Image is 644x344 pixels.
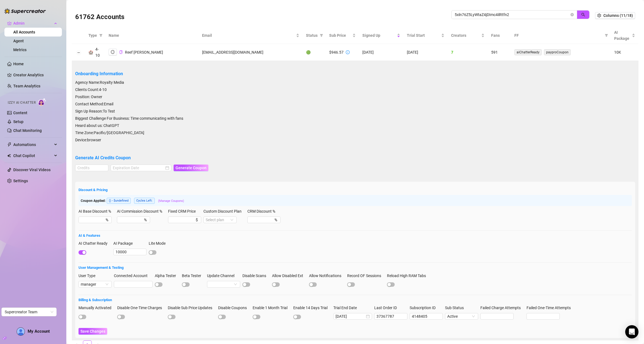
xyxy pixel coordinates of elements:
label: Enable 1 Month Trial [253,305,291,311]
a: Setup [13,119,23,124]
label: AI Base Discount % [78,208,115,214]
span: Chat Copilot [13,151,53,160]
input: Connected Account [114,281,153,288]
span: Cycles Left: [134,198,155,204]
button: logout [109,49,117,55]
span: Coupon Applied: [81,199,106,203]
img: Chat Copilot [7,154,11,158]
h5: Billing & Subscription [78,297,632,303]
span: filter [319,31,324,40]
button: Record OF Sessions [347,282,355,287]
label: Sub Status [445,305,467,311]
span: copy [119,50,123,54]
label: Last Order ID [374,305,400,311]
label: Connected Account [114,273,151,279]
span: filter [99,34,103,37]
label: Trial End Date [333,305,360,311]
label: AI Package [113,240,136,246]
div: $946.57 [329,49,344,55]
input: Fixed CRM Price [170,217,195,223]
button: Enable 1 Month Trial [253,315,260,319]
button: Manually Activated [78,315,86,319]
span: info-circle [346,50,350,54]
span: logout [111,50,115,54]
input: Trial End Date [336,313,365,319]
span: 🟢 [306,50,311,54]
h5: User Management & Testing [78,265,632,270]
span: AI Package [614,29,631,41]
a: Settings [13,179,28,183]
button: Reload High RAM Tabs [387,282,395,287]
button: Disable Sub Price Updates [168,315,176,319]
button: Allow Disabled Ext [272,282,280,287]
span: payproCoupon [544,49,571,55]
span: Generate Coupon [176,166,206,170]
img: AD_cMMTxCeTpmN1d5MnKJ1j-_uXZCpTKapSSqNGg4PyXtR_tCW7gZXTNmFz2tpVv9LSyNV7ff1CaS4f4q0HLYKULQOwoM5GQR... [17,328,25,335]
a: Content [13,111,27,115]
label: Subscription ID [410,305,439,311]
label: Disable One-Time Charges [117,305,166,311]
span: ( ) - $undefined [107,198,131,204]
label: Custom Discount Plan [203,208,245,214]
span: build [3,336,7,340]
input: Search by UID / Name / Email / Creator Username [455,12,569,18]
td: 10K [611,44,638,61]
img: AI Chatter [38,98,46,106]
th: Sub Price [326,27,359,44]
input: AI Package [113,249,146,255]
label: Reload High RAM Tabs [387,273,430,279]
label: CRM Discount % [247,208,279,214]
span: crown [7,21,12,25]
button: Disable Scans [242,282,250,287]
div: 🏰 [88,49,93,55]
span: Agency Name: Royalty Media [75,80,124,85]
div: 4-10 [95,46,102,58]
a: Home [13,62,24,66]
td: [DATE] [359,44,403,61]
a: Creator Analytics [13,71,57,79]
span: search [581,13,585,17]
span: Trial Start [407,32,440,38]
label: Allow Disabled Ext [272,273,307,279]
th: Name [105,27,199,44]
span: Active [447,313,476,319]
button: Allow Notifications [309,282,317,287]
label: Record OF Sessions [347,273,385,279]
button: close-circle [570,13,574,16]
label: AI Commission Discount % [117,208,166,214]
span: aiChatterReady [514,49,542,55]
button: Disable One-Time Charges [117,315,125,319]
button: Alpha Tester [155,282,163,287]
span: Status [306,32,318,38]
td: [DATE] [404,44,448,61]
span: Clients Count: 4-10 [75,87,107,92]
label: Disable Coupons [218,305,250,311]
span: filter [98,31,104,40]
label: Failed Charge Attempts [480,305,524,311]
th: Email [199,27,303,44]
th: Signed Up [359,27,403,44]
span: setting [597,14,601,17]
span: 591 [491,50,498,54]
span: Reef [PERSON_NAME] [125,50,163,54]
span: filter [605,34,608,37]
a: All Accounts [13,30,35,34]
span: Creators [451,32,480,38]
input: Expiration Date [113,165,164,171]
h5: AI & Features [78,233,632,238]
button: Columns (11/18) [595,12,635,19]
span: Heard about us: ChatGPT [75,123,119,128]
label: Lite Mode [149,240,169,246]
button: Copy Account UID [119,50,123,54]
button: AI Chatter Ready [78,250,86,255]
input: AI Commission Discount % [119,217,143,223]
span: My Account [28,329,50,334]
span: Time Zone: Pacific/[GEOGRAPHIC_DATA] [75,131,144,135]
span: Columns (11/18) [603,13,633,18]
label: Disable Scans [242,273,270,279]
span: Device: browser [75,138,101,142]
span: Izzy AI Chatter [8,100,36,105]
a: Agent [13,39,24,43]
span: Biggest Challenge For Business: Time communicating with fans [75,116,183,121]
